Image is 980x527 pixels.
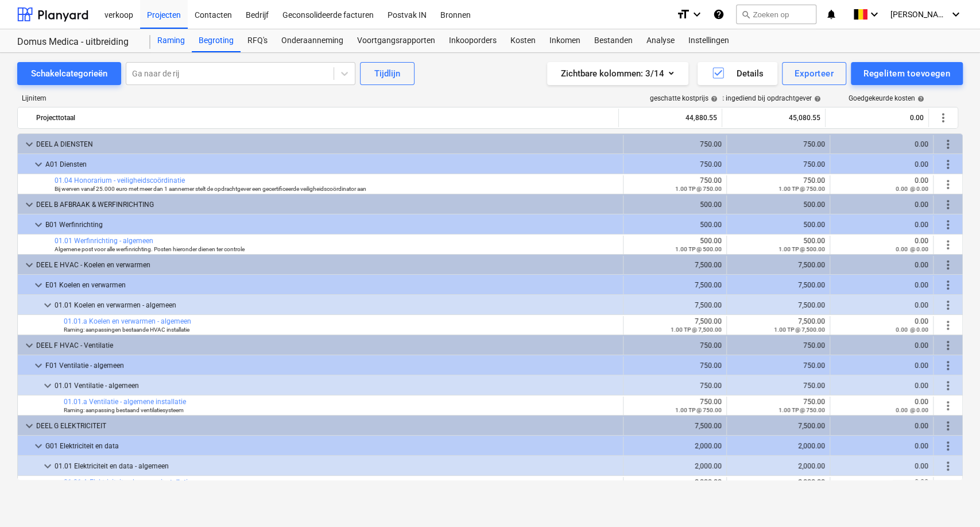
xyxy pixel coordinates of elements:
a: Kosten [503,29,543,52]
button: Tijdlijn [360,62,415,85]
div: 750.00 [731,140,825,148]
div: B01 Werfinrichting [45,216,618,234]
div: 500.00 [628,201,722,209]
div: 500.00 [628,221,722,229]
div: 7,500.00 [731,261,825,269]
a: Instellingen [681,29,736,52]
button: Zoeken op [736,5,816,24]
div: 750.00 [731,382,825,390]
span: Meer acties [941,338,955,352]
a: Bestanden [587,29,640,52]
small: 0.00 @ 0.00 [896,246,928,252]
span: help [812,95,821,102]
div: 750.00 [731,398,825,414]
div: 7,500.00 [628,317,722,333]
div: 750.00 [628,176,722,193]
div: Budget ingediend bij opdrachtgever [702,94,821,102]
div: Goedgekeurde kosten [849,94,924,102]
a: 01.01.A Elektriciteit - algemene installatie [64,478,191,486]
div: 01.01 Koelen en verwarmen - algemeen [55,296,618,314]
a: Raming [150,29,192,52]
div: DEEL G ELEKTRICITEIT [36,417,618,435]
div: 0.00 [835,176,928,193]
small: 0.00 @ 0.00 [896,326,928,333]
div: 500.00 [628,237,722,253]
span: Meer acties [941,198,955,211]
div: 0.00 [835,261,928,269]
div: 750.00 [731,176,825,193]
small: 1.00 TP @ 750.00 [675,407,722,413]
div: 0.00 [835,221,928,229]
div: 2,000.00 [628,478,722,494]
div: 2,000.00 [731,478,825,494]
div: 0.00 [835,140,928,148]
div: DEEL B AFBRAAK & WERFINRICHTING [36,195,618,214]
div: 01.01 Elektriciteit en data - algemeen [55,457,618,475]
div: 2,000.00 [628,442,722,450]
div: Exporteer [795,66,834,81]
div: 750.00 [628,398,722,414]
span: Meer acties [941,479,955,493]
a: Onderaanneming [274,29,350,52]
div: Lijnitem [17,94,619,102]
div: 0.00 [835,462,928,470]
div: 0.00 [835,478,928,494]
i: Kennis basis [713,7,725,21]
i: keyboard_arrow_down [867,7,881,21]
div: 0.00 [835,301,928,309]
div: F01 Ventilatie - algemeen [45,356,618,375]
span: help [708,95,718,102]
div: 500.00 [731,221,825,229]
div: 7,500.00 [731,317,825,333]
span: Meer acties [941,278,955,292]
small: 1.00 TP @ 7,500.00 [774,326,825,333]
small: 1.00 TP @ 750.00 [778,407,825,413]
button: Zichtbare kolommen:3/14 [547,62,688,85]
div: 750.00 [628,140,722,148]
small: Bij werven vanaf 25.000 euro met meer dan 1 aannemer stelt de opdrachtgever een gecertificeerde v... [55,186,366,192]
span: keyboard_arrow_down [32,439,45,453]
div: Begroting [192,29,241,52]
span: Meer acties [941,359,955,372]
span: keyboard_arrow_down [41,459,55,473]
div: DEEL F HVAC - Ventilatie [36,336,618,355]
div: 0.00 [835,422,928,430]
div: 750.00 [628,341,722,349]
div: 45,080.55 [727,109,820,127]
div: Schakelcategorieën [31,66,107,81]
div: 7,500.00 [628,301,722,309]
div: 7,500.00 [731,422,825,430]
small: 1.00 TP @ 500.00 [675,246,722,252]
div: 7,500.00 [628,281,722,289]
div: Details [711,66,764,81]
a: Inkooporders [442,29,503,52]
div: 500.00 [731,237,825,253]
a: Voortgangsrapporten [350,29,442,52]
button: Schakelcategorieën [17,62,121,85]
div: 2,000.00 [628,462,722,470]
div: Tijdlijn [374,66,400,81]
button: Details [698,62,777,85]
div: G01 Elektriciteit en data [45,437,618,455]
i: keyboard_arrow_down [949,7,963,21]
div: 0.00 [830,109,924,127]
a: Analyse [640,29,681,52]
div: DEEL E HVAC - Koelen en verwarmen [36,256,618,274]
div: RFQ's [241,29,274,52]
a: Inkomen [543,29,587,52]
button: Exporteer [782,62,846,85]
div: 7,500.00 [628,422,722,430]
div: Zichtbare kolommen : 3/14 [561,66,675,81]
div: DEEL A DIENSTEN [36,135,618,153]
small: 1.00 TP @ 7,500.00 [671,326,722,333]
span: Meer acties [941,379,955,393]
span: keyboard_arrow_down [41,379,55,393]
span: Meer acties [941,419,955,433]
div: 750.00 [731,361,825,370]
